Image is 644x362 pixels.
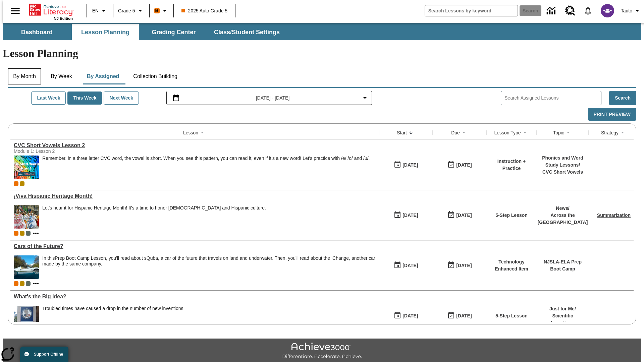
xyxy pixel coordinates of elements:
[14,255,39,279] img: High-tech automobile treading water.
[391,259,420,272] button: 09/10/25: First time the lesson was available
[42,255,376,267] div: In this
[618,5,644,17] button: Profile/Settings
[20,347,68,362] button: Support Offline
[140,24,207,40] button: Grading Center
[445,259,474,272] button: 08/01/26: Last day the lesson can be accessed
[89,5,111,17] button: Language: EN, Select a language
[564,129,572,137] button: Sort
[115,5,147,17] button: Grade: Grade 5, Select a grade
[456,211,472,220] div: [DATE]
[407,129,415,137] button: Sort
[29,3,73,16] a: Home
[42,255,375,266] testabrev: Prep Boot Camp Lesson, you'll read about sQuba, a car of the future that travels on land and unde...
[92,7,99,14] span: EN
[601,4,614,17] img: avatar image
[553,129,564,136] div: Topic
[128,68,183,84] button: Collection Building
[42,306,184,311] div: Troubled times have caused a drop in the number of new inventions.
[14,306,39,329] img: A large sign near a building says U.S. Patent and Trademark Office. A troubled economy can make i...
[540,155,585,169] p: Phonics and Word Study Lessons /
[14,156,39,179] img: CVC Short Vowels Lesson 2.
[543,2,561,20] a: Data Center
[169,94,369,102] button: Select the date range menu item
[183,129,198,136] div: Lesson
[14,243,376,249] div: Cars of the Future?
[521,129,529,137] button: Sort
[42,255,376,279] span: In this Prep Boot Camp Lesson, you'll read about sQuba, a car of the future that travels on land ...
[402,211,418,220] div: [DATE]
[42,306,184,329] div: Troubled times have caused a drop in the number of new inventions.
[494,129,521,136] div: Lesson Type
[14,205,39,229] img: A photograph of Hispanic women participating in a parade celebrating Hispanic culture. The women ...
[155,6,159,15] span: B
[26,281,31,286] div: OL 2025 Auto Grade 6
[597,213,631,218] a: Summarization
[3,24,286,40] div: SubNavbar
[456,261,472,270] div: [DATE]
[20,181,24,186] div: New 2025 class
[14,294,376,300] div: What's the Big Idea?
[29,2,73,20] div: Home
[3,23,641,40] div: SubNavbar
[67,92,102,105] button: This Week
[54,16,73,20] span: NJ Edition
[504,93,601,103] input: Search Assigned Lessons
[460,129,468,137] button: Sort
[209,24,285,40] button: Class/Student Settings
[31,92,66,105] button: Last Week
[72,24,139,40] button: Lesson Planning
[20,231,24,236] div: New 2025 class
[391,309,420,322] button: 04/07/25: First time the lesson was available
[14,193,376,199] div: ¡Viva Hispanic Heritage Month!
[14,181,18,186] span: Current Class
[490,258,533,273] p: Technology Enhanced Item
[445,309,474,322] button: 04/13/26: Last day the lesson can be accessed
[445,159,474,171] button: 09/16/25: Last day the lesson can be accessed
[42,205,266,229] span: Let's hear it for Hispanic Heritage Month! It's a time to honor Hispanic Americans and Hispanic c...
[538,212,588,226] p: Across the [GEOGRAPHIC_DATA]
[14,294,376,300] a: What's the Big Idea?, Lessons
[181,7,228,14] span: 2025 Auto Grade 5
[540,305,585,312] p: Just for Me /
[391,159,420,171] button: 09/16/25: First time the lesson was available
[42,156,370,179] div: Remember, in a three letter CVC word, the vowel is short. When you see this pattern, you can read...
[445,209,474,222] button: 09/21/25: Last day the lesson can be accessed
[14,231,18,236] div: Current Class
[456,312,472,320] div: [DATE]
[26,231,31,236] div: OL 2025 Auto Grade 6
[540,312,585,326] p: Scientific Inventions
[14,142,376,148] div: CVC Short Vowels Lesson 2
[397,129,407,136] div: Start
[621,7,632,14] span: Tauto
[82,68,124,84] button: By Assigned
[538,205,588,212] p: News /
[45,68,78,84] button: By Week
[451,129,460,136] div: Due
[42,156,370,161] p: Remember, in a three letter CVC word, the vowel is short. When you see this pattern, you can read...
[402,312,418,320] div: [DATE]
[282,343,362,360] img: Achieve3000 Differentiate Accelerate Achieve
[42,205,266,211] div: Let's hear it for Hispanic Heritage Month! It's a time to honor [DEMOGRAPHIC_DATA] and Hispanic c...
[540,169,585,176] p: CVC Short Vowels
[495,212,528,219] p: 5-Step Lesson
[14,193,376,199] a: ¡Viva Hispanic Heritage Month! , Lessons
[3,24,70,40] button: Dashboard
[425,5,518,16] input: search field
[391,209,420,222] button: 09/15/25: First time the lesson was available
[5,1,25,21] button: Open side menu
[14,281,18,286] div: Current Class
[14,148,114,154] div: Module 1: Lesson 2
[256,95,290,102] span: [DATE] - [DATE]
[540,258,585,273] p: NJSLA-ELA Prep Boot Camp
[20,281,24,286] div: New 2025 class
[8,68,41,84] button: By Month
[609,91,636,105] button: Search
